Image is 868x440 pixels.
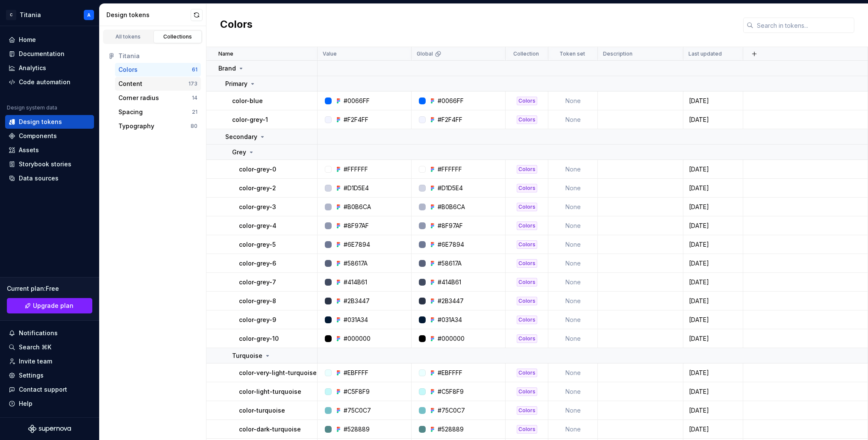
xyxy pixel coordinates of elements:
td: None [548,198,598,216]
div: #528889 [438,425,464,434]
div: Spacing [118,108,143,116]
a: Storybook stories [5,157,94,171]
p: color-grey-10 [239,334,279,343]
div: 173 [188,80,197,87]
div: Colors [517,240,537,249]
div: Home [19,35,36,44]
td: None [548,329,598,348]
div: [DATE] [684,278,742,286]
a: Corner radius14 [115,91,201,105]
div: Colors [517,334,537,343]
div: Colors [517,278,537,286]
p: Collection [513,50,539,57]
p: Value [323,50,337,57]
span: Upgrade plan [33,301,74,310]
div: Analytics [19,64,46,72]
div: #0066FF [438,97,464,105]
div: All tokens [107,33,150,40]
div: Typography [118,122,154,130]
div: Colors [517,406,537,415]
div: Storybook stories [19,160,71,168]
svg: Supernova Logo [28,425,71,433]
div: #000000 [344,334,371,343]
div: Documentation [19,50,65,58]
div: #031A34 [438,316,462,324]
td: None [548,160,598,179]
div: #C5F8F9 [344,387,370,396]
td: None [548,363,598,382]
p: Brand [218,64,236,73]
td: None [548,401,598,420]
div: Components [19,132,57,140]
a: Components [5,129,94,143]
div: Invite team [19,357,52,366]
p: color-blue [232,97,263,105]
div: #414B61 [344,278,367,286]
div: #2B3447 [438,297,464,305]
a: Code automation [5,75,94,89]
div: #8F97AF [438,221,463,230]
button: Search ⌘K [5,340,94,354]
div: Colors [517,387,537,396]
div: Corner radius [118,94,159,102]
div: Current plan : Free [7,284,92,293]
p: Grey [232,148,246,157]
div: [DATE] [684,369,742,377]
div: [DATE] [684,387,742,396]
p: color-grey-6 [239,259,276,268]
div: Colors [517,316,537,324]
a: Settings [5,369,94,382]
div: Notifications [19,329,58,337]
div: Contact support [19,385,67,394]
div: Colors [118,65,138,74]
div: #FFFFFF [344,165,368,174]
td: None [548,235,598,254]
div: #414B61 [438,278,461,286]
p: color-grey-8 [239,297,276,305]
p: Secondary [225,133,257,141]
div: #B0B6CA [344,203,371,211]
div: 14 [192,94,197,101]
a: Analytics [5,61,94,75]
p: color-grey-4 [239,221,277,230]
div: #000000 [438,334,465,343]
div: [DATE] [684,334,742,343]
td: None [548,179,598,198]
div: #EBFFFF [438,369,462,377]
div: Colors [517,297,537,305]
div: [DATE] [684,406,742,415]
td: None [548,420,598,439]
div: #58617A [344,259,368,268]
div: Colors [517,115,537,124]
td: None [548,310,598,329]
button: Typography80 [115,119,201,133]
p: Name [218,50,233,57]
div: Content [118,80,142,88]
button: Colors61 [115,63,201,77]
div: [DATE] [684,297,742,305]
div: [DATE] [684,221,742,230]
p: Turquoise [232,351,262,360]
div: Help [19,399,32,408]
td: None [548,292,598,310]
div: #EBFFFF [344,369,368,377]
div: Search ⌘K [19,343,51,351]
td: None [548,216,598,235]
p: color-grey-0 [239,165,276,174]
a: Documentation [5,47,94,61]
p: color-grey-3 [239,203,276,211]
div: #8F97AF [344,221,369,230]
button: Help [5,397,94,410]
a: Spacing21 [115,105,201,119]
h2: Colors [220,18,253,33]
p: color-dark-turquoise [239,425,301,434]
div: [DATE] [684,97,742,105]
p: Last updated [689,50,722,57]
p: Global [417,50,433,57]
div: [DATE] [684,184,742,192]
p: Primary [225,80,247,88]
div: Colors [517,369,537,377]
p: color-turquoise [239,406,285,415]
div: #C5F8F9 [438,387,464,396]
